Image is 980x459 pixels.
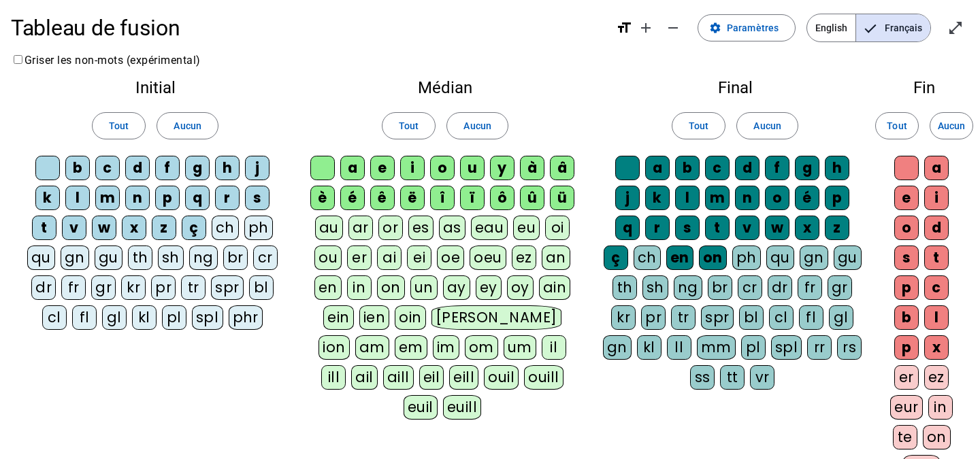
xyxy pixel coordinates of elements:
div: in [347,275,372,300]
div: dr [31,275,56,300]
button: Tout [875,112,919,139]
div: p [825,186,849,210]
div: m [95,186,120,210]
div: e [894,186,919,210]
h2: Fin [890,80,958,96]
div: em [395,335,427,360]
div: a [340,156,365,180]
div: oe [437,245,464,270]
div: p [894,275,919,300]
div: t [705,216,730,240]
div: er [347,245,372,270]
div: ou [314,245,342,270]
div: ain [539,275,571,300]
span: Tout [399,118,419,134]
div: w [92,216,116,240]
div: à [520,156,544,180]
div: rr [807,335,832,360]
div: kl [132,305,157,330]
div: h [825,156,849,180]
mat-icon: remove [665,20,681,36]
div: s [245,186,269,210]
div: spl [192,305,223,330]
span: Tout [689,118,708,134]
div: th [612,275,637,300]
div: q [185,186,210,210]
span: Aucun [174,118,201,134]
div: r [215,186,240,210]
div: ill [321,365,346,390]
div: spl [771,335,802,360]
mat-button-toggle-group: Language selection [806,14,931,42]
div: ion [318,335,350,360]
div: es [408,216,434,240]
div: i [400,156,425,180]
div: l [675,186,700,210]
div: phr [229,305,263,330]
div: pr [151,275,176,300]
div: k [645,186,670,210]
h2: Final [602,80,868,96]
span: Paramètres [727,20,779,36]
div: s [894,245,919,270]
div: cr [253,245,278,270]
div: o [894,216,919,240]
div: ü [550,186,574,210]
div: ç [604,245,628,270]
div: pl [741,335,766,360]
div: qu [27,245,55,270]
div: î [430,186,455,210]
div: c [95,156,120,180]
div: on [377,275,405,300]
div: spr [211,275,244,300]
span: Aucun [463,118,491,134]
div: c [705,156,730,180]
div: vr [750,365,774,390]
div: z [152,216,176,240]
mat-icon: open_in_full [947,20,964,36]
div: eur [890,395,923,420]
div: v [735,216,759,240]
div: rs [837,335,862,360]
div: gr [828,275,852,300]
div: b [675,156,700,180]
div: pl [162,305,186,330]
label: Griser les non-mots (expérimental) [11,54,201,67]
span: Tout [887,118,906,134]
div: t [32,216,56,240]
div: sh [158,245,184,270]
div: [PERSON_NAME] [431,305,561,330]
div: ç [182,216,206,240]
div: ë [400,186,425,210]
div: i [924,186,949,210]
div: d [125,156,150,180]
div: ouill [524,365,563,390]
div: qu [766,245,794,270]
div: eil [419,365,444,390]
div: ch [212,216,239,240]
div: è [310,186,335,210]
span: Aucun [938,118,965,134]
div: s [675,216,700,240]
div: é [340,186,365,210]
div: cl [769,305,794,330]
div: ê [370,186,395,210]
div: c [924,275,949,300]
div: kl [637,335,661,360]
div: tt [720,365,745,390]
div: j [245,156,269,180]
div: û [520,186,544,210]
div: t [924,245,949,270]
h2: Médian [310,80,580,96]
div: en [314,275,342,300]
div: mm [697,335,736,360]
div: oeu [470,245,506,270]
div: ar [348,216,373,240]
div: ez [924,365,949,390]
div: b [65,156,90,180]
div: er [894,365,919,390]
div: fr [798,275,822,300]
div: te [893,425,917,449]
div: ss [690,365,715,390]
div: kr [121,275,146,300]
